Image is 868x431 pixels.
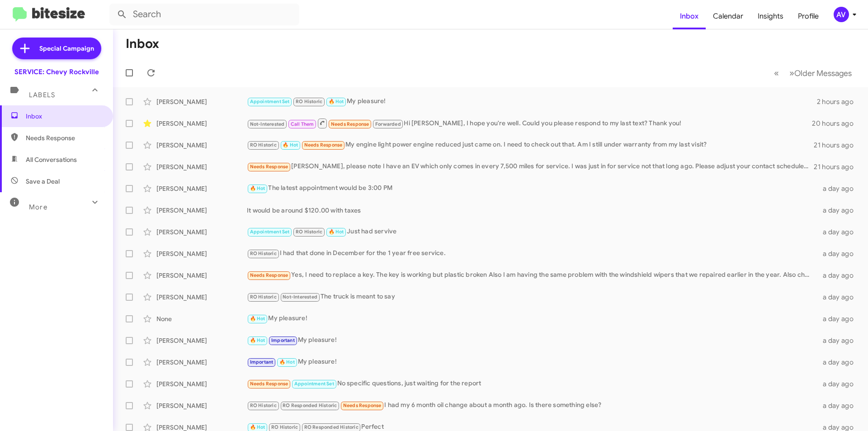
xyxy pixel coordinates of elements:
[250,185,265,191] span: 🔥 Hot
[156,162,247,171] div: [PERSON_NAME]
[817,379,861,388] div: a day ago
[156,141,247,150] div: [PERSON_NAME]
[283,294,317,300] span: Not-Interested
[329,99,344,104] span: 🔥 Hot
[250,381,288,387] span: Needs Response
[156,271,247,280] div: [PERSON_NAME]
[156,119,247,128] div: [PERSON_NAME]
[814,141,861,150] div: 21 hours ago
[304,142,343,148] span: Needs Response
[250,142,277,148] span: RO Historic
[791,3,826,29] a: Profile
[750,3,791,29] a: Insights
[250,316,265,322] span: 🔥 Hot
[247,313,817,324] div: My pleasure!
[673,3,706,29] a: Inbox
[247,357,817,367] div: My pleasure!
[39,44,94,53] span: Special Campaign
[247,227,817,237] div: Just had servive
[156,401,247,410] div: [PERSON_NAME]
[817,336,861,345] div: a day ago
[156,249,247,258] div: [PERSON_NAME]
[817,249,861,258] div: a day ago
[817,401,861,410] div: a day ago
[156,358,247,367] div: [PERSON_NAME]
[247,96,817,107] div: My pleasure!
[817,97,861,106] div: 2 hours ago
[109,4,299,25] input: Search
[156,97,247,106] div: [PERSON_NAME]
[156,227,247,237] div: [PERSON_NAME]
[250,229,290,235] span: Appointment Set
[812,119,861,128] div: 20 hours ago
[14,67,99,76] div: SERVICE: Chevy Rockville
[817,314,861,323] div: a day ago
[26,133,103,142] span: Needs Response
[817,206,861,215] div: a day ago
[373,120,403,128] span: Forwarded
[304,424,359,430] span: RO Responded Historic
[271,424,298,430] span: RO Historic
[817,271,861,280] div: a day ago
[156,314,247,323] div: None
[817,358,861,367] div: a day ago
[283,403,337,408] span: RO Responded Historic
[29,203,47,211] span: More
[247,292,817,302] div: The truck is meant to say
[250,164,288,170] span: Needs Response
[834,7,849,22] div: AV
[250,294,277,300] span: RO Historic
[774,67,779,79] span: «
[283,142,298,148] span: 🔥 Hot
[769,64,857,82] nav: Page navigation example
[296,99,322,104] span: RO Historic
[826,7,858,22] button: AV
[26,112,103,121] span: Inbox
[247,118,812,129] div: Hi [PERSON_NAME], I hope you're well. Could you please respond to my last text? Thank you!
[247,248,817,259] div: I had that done in December for the 1 year free service.
[126,37,159,51] h1: Inbox
[247,206,817,215] div: It would be around $120.00 with taxes
[279,359,295,365] span: 🔥 Hot
[296,229,322,235] span: RO Historic
[817,293,861,302] div: a day ago
[247,140,814,150] div: My engine light power engine reduced just came on. I need to check out that. Am I still under war...
[291,121,314,127] span: Call Them
[247,379,817,389] div: No specific questions, just waiting for the report
[156,206,247,215] div: [PERSON_NAME]
[26,155,77,164] span: All Conversations
[784,64,857,82] button: Next
[343,403,382,408] span: Needs Response
[250,99,290,104] span: Appointment Set
[247,400,817,411] div: I had my 6 month oil change about a month ago. Is there something else?
[814,162,861,171] div: 21 hours ago
[817,227,861,237] div: a day ago
[29,91,55,99] span: Labels
[26,177,60,186] span: Save a Deal
[247,161,814,172] div: [PERSON_NAME], please note I have an EV which only comes in every 7,500 miles for service. I was ...
[156,184,247,193] div: [PERSON_NAME]
[817,184,861,193] div: a day ago
[247,270,817,280] div: Yes, I need to replace a key. The key is working but plastic broken Also I am having the same pro...
[250,424,265,430] span: 🔥 Hot
[250,121,285,127] span: Not-Interested
[247,335,817,346] div: My pleasure!
[294,381,334,387] span: Appointment Set
[156,379,247,388] div: [PERSON_NAME]
[250,403,277,408] span: RO Historic
[706,3,750,29] a: Calendar
[271,337,295,343] span: Important
[12,38,101,59] a: Special Campaign
[794,68,852,78] span: Older Messages
[329,229,344,235] span: 🔥 Hot
[769,64,784,82] button: Previous
[331,121,369,127] span: Needs Response
[250,272,288,278] span: Needs Response
[250,251,277,256] span: RO Historic
[250,337,265,343] span: 🔥 Hot
[156,336,247,345] div: [PERSON_NAME]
